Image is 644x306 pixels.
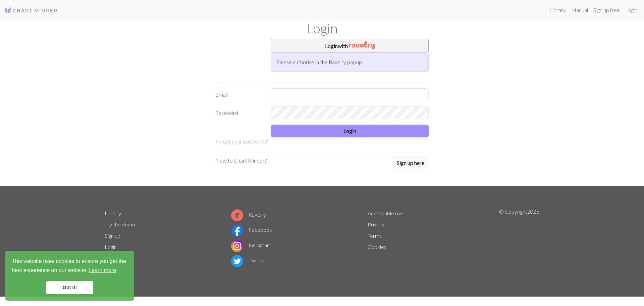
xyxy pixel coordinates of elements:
[368,210,403,216] a: Acceptable use
[211,106,267,119] label: Password
[215,138,268,144] a: Forgot your password?
[368,232,382,239] a: Terms
[105,210,121,216] a: Library
[105,232,120,239] a: Sign up
[231,255,243,267] img: Twitter logo
[368,221,385,227] a: Privacy
[231,211,266,218] a: Ravelry
[105,244,117,250] a: Login
[101,20,543,36] h1: Login
[547,3,569,17] a: Library
[5,251,134,301] div: cookieconsent
[623,3,640,17] a: Login
[12,257,128,275] span: This website uses cookies to ensure you get the best experience on our website.
[88,265,117,275] a: learn more about cookies
[569,3,591,17] a: Manual
[231,209,243,221] img: Ravelry logo
[231,242,271,248] a: Instagram
[271,125,429,137] button: Login
[231,257,265,263] a: Twitter
[231,224,243,236] img: Facebook logo
[392,157,429,170] a: Sign up here
[4,6,58,14] img: Logo
[231,240,243,252] img: Instagram logo
[349,41,375,49] img: Ravelry
[271,52,429,72] div: Please authorize in the Ravelry popup
[392,157,429,169] button: Sign up here
[368,244,386,250] a: Cookies
[105,221,135,227] a: Try the demo
[211,88,267,101] label: Email
[231,226,272,233] a: Facebook
[271,39,429,52] button: Loginwith
[46,281,93,294] a: dismiss cookie message
[591,3,623,17] a: Sign up free
[215,157,267,165] p: New to Chart Minder?
[499,208,539,275] p: © Copyright 2025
